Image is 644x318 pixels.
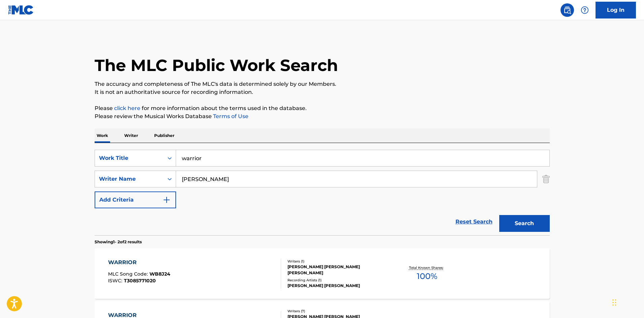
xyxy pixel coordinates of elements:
div: Work Title [99,154,160,162]
p: Work [95,129,110,143]
a: Log In [596,2,636,19]
span: T3085771020 [124,278,156,284]
a: WARRIORMLC Song Code:WB8J24ISWC:T3085771020Writers (1)[PERSON_NAME] [PERSON_NAME] [PERSON_NAME]Re... [95,248,550,299]
div: Writers ( 7 ) [287,309,389,314]
iframe: Chat Widget [610,286,644,318]
span: WB8J24 [149,271,170,277]
img: Delete Criterion [542,171,550,187]
p: Writer [122,129,140,143]
button: Search [499,215,550,232]
p: It is not an authoritative source for recording information. [95,88,550,96]
form: Search Form [95,150,550,235]
a: Terms of Use [212,113,248,119]
a: Reset Search [452,214,496,229]
p: The accuracy and completeness of The MLC's data is determined solely by our Members. [95,80,550,88]
div: Help [578,3,591,17]
div: Drag [612,292,616,313]
button: Add Criteria [95,191,176,208]
p: Total Known Shares: [409,265,445,270]
p: Please review the Musical Works Database [95,112,550,120]
img: MLC Logo [8,5,34,15]
span: MLC Song Code : [108,271,149,277]
div: [PERSON_NAME] [PERSON_NAME] [PERSON_NAME] [287,264,389,276]
span: 100 % [417,270,437,282]
p: Publisher [152,129,176,143]
span: ISWC : [108,278,124,284]
h1: The MLC Public Work Search [95,55,338,75]
a: click here [114,105,140,111]
div: Recording Artists ( 1 ) [287,278,389,283]
div: Writers ( 1 ) [287,259,389,264]
img: 9d2ae6d4665cec9f34b9.svg [163,196,171,204]
p: Please for more information about the terms used in the database. [95,104,550,112]
div: WARRIOR [108,258,170,267]
div: [PERSON_NAME] [PERSON_NAME] [287,283,389,289]
img: help [581,6,589,14]
div: Writer Name [99,175,160,183]
a: Public Search [561,3,574,17]
img: search [563,6,571,14]
p: Showing 1 - 2 of 2 results [95,239,142,245]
